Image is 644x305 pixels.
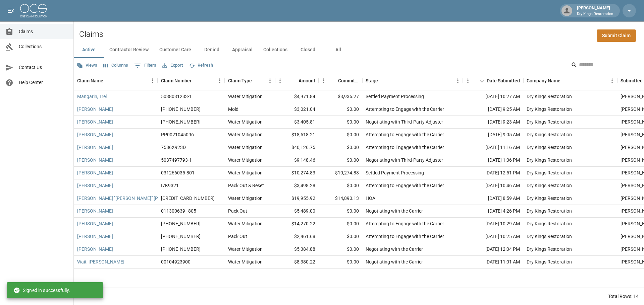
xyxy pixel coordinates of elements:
[4,4,17,17] button: open drawer
[161,169,195,176] div: 031266035-801
[463,218,523,230] div: [DATE] 10:29 AM
[319,103,362,116] div: $0.00
[275,141,319,154] div: $40,126.75
[560,76,570,85] button: Sort
[20,4,47,17] img: ocs-logo-white-transparent.png
[275,205,319,218] div: $5,489.00
[477,76,487,85] button: Sort
[463,230,523,243] div: [DATE] 10:25 AM
[19,79,68,86] span: Help Center
[319,71,362,90] div: Committed Amount
[74,71,158,90] div: Claim Name
[161,131,194,138] div: PP0021045096
[338,71,359,90] div: Committed Amount
[192,76,201,85] button: Sort
[258,42,293,58] button: Collections
[319,167,362,179] div: $10,274.83
[527,106,572,112] div: Dry Kings Restoration
[608,293,639,300] div: Total Rows: 14
[161,93,192,100] div: 5038031233-1
[265,76,275,86] button: Menu
[228,233,247,240] div: Pack Out
[463,256,523,269] div: [DATE] 11:01 AM
[527,195,572,202] div: Dry Kings Restoration
[275,76,285,86] button: Menu
[366,106,444,112] div: Attempting to Engage with the Carrier
[366,233,444,240] div: Attempting to Engage with the Carrier
[228,119,263,125] div: Water Mitigation
[275,129,319,141] div: $18,518.21
[527,182,572,189] div: Dry Kings Restoration
[463,205,523,218] div: [DATE] 4:26 PM
[577,11,613,17] p: Dry Kings Restoration
[228,182,264,189] div: Pack Out & Reset
[319,243,362,256] div: $0.00
[74,42,104,58] button: Active
[293,42,323,58] button: Closed
[161,182,179,189] div: I7K9321
[161,60,184,71] button: Export
[161,106,201,112] div: 1006-30-9191
[161,157,192,163] div: 5037497793-1
[571,60,643,72] div: Search
[329,76,338,85] button: Sort
[77,93,107,100] a: Mangarin, Trel
[228,195,263,202] div: Water Mitigation
[527,131,572,138] div: Dry Kings Restoration
[366,258,423,265] div: Negotiating with the Carrier
[215,76,225,86] button: Menu
[161,71,192,90] div: Claim Number
[275,154,319,167] div: $9,148.46
[161,208,196,214] div: 011300639–805
[77,220,113,227] a: [PERSON_NAME]
[197,42,227,58] button: Denied
[319,192,362,205] div: $14,890.13
[527,169,572,176] div: Dry Kings Restoration
[527,144,572,151] div: Dry Kings Restoration
[527,246,572,252] div: Dry Kings Restoration
[597,29,636,42] a: Submit Claim
[527,157,572,163] div: Dry Kings Restoration
[228,208,247,214] div: Pack Out
[607,76,617,86] button: Menu
[366,71,378,90] div: Stage
[228,93,263,100] div: Water Mitigation
[319,116,362,129] div: $0.00
[77,258,124,265] a: Wait, [PERSON_NAME]
[463,129,523,141] div: [DATE] 9:05 AM
[366,195,375,202] div: HOA
[378,76,387,85] button: Sort
[289,76,299,85] button: Sort
[77,169,113,176] a: [PERSON_NAME]
[323,42,353,58] button: All
[463,103,523,116] div: [DATE] 9:25 AM
[228,220,263,227] div: Water Mitigation
[225,71,275,90] div: Claim Type
[161,195,215,202] div: 5033062247-1-1
[74,42,644,58] div: dynamic tabs
[77,208,113,214] a: [PERSON_NAME]
[527,220,572,227] div: Dry Kings Restoration
[362,71,463,90] div: Stage
[19,28,68,35] span: Claims
[574,5,616,17] div: [PERSON_NAME]
[319,179,362,192] div: $0.00
[527,208,572,214] div: Dry Kings Restoration
[77,131,113,138] a: [PERSON_NAME]
[103,76,113,85] button: Sort
[275,71,319,90] div: Amount
[13,284,70,296] div: Signed in successfully.
[161,233,201,240] div: 01-008-959086
[228,71,252,90] div: Claim Type
[275,116,319,129] div: $3,405.81
[366,220,444,227] div: Attempting to Engage with the Carrier
[463,154,523,167] div: [DATE] 1:36 PM
[77,182,113,189] a: [PERSON_NAME]
[77,106,113,112] a: [PERSON_NAME]
[275,256,319,269] div: $8,380.22
[366,93,424,100] div: Settled Payment Processing
[77,246,113,252] a: [PERSON_NAME]
[161,119,201,125] div: 1006-30-9191
[161,246,201,252] div: 1006-26-7316
[77,157,113,163] a: [PERSON_NAME]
